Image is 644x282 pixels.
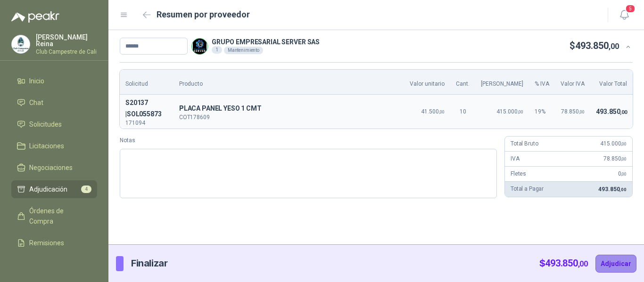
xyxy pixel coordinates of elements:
span: 415.000 [496,108,523,115]
p: S20137 | SOL055873 [125,97,168,120]
span: 5 [625,4,636,13]
p: Club Campestre de Cali [36,49,97,55]
span: PLACA PANEL YESO 1 CMT [179,103,399,114]
span: 415.000 [600,140,627,147]
img: Logo peakr [11,11,59,23]
span: Órdenes de Compra [29,206,88,226]
p: Finalizar [131,256,167,271]
p: P [179,103,399,114]
div: 1 [212,46,222,54]
p: [PERSON_NAME] Reina [36,34,97,47]
button: Adjudicar [595,255,636,273]
p: $ [539,256,588,271]
p: Fletes [511,169,526,178]
th: Cant. [450,70,475,95]
img: Company Logo [192,39,207,54]
span: ,00 [621,141,627,146]
span: ,00 [621,156,627,161]
span: ,00 [621,171,627,177]
button: 5 [616,7,633,24]
span: 0 [618,170,627,177]
p: Total a Pagar [511,185,544,193]
td: 10 [450,95,475,129]
span: 493.850 [545,258,588,269]
td: 19 % [529,95,555,129]
p: GRUPO EMPRESARIAL SERVER SAS [212,39,320,45]
div: Mantenimiento [224,47,263,54]
label: Notas [120,136,497,145]
span: ,00 [620,109,627,115]
span: 493.850 [596,108,627,115]
span: 41.500 [421,108,445,115]
span: Licitaciones [29,141,64,151]
span: Solicitudes [29,119,62,129]
span: 78.850 [603,155,627,162]
span: ,00 [439,109,445,114]
span: ,00 [579,109,585,114]
span: 4 [81,185,91,193]
a: Adjudicación4 [11,180,97,198]
th: [PERSON_NAME] [475,70,529,95]
p: $ [570,39,619,53]
span: Adjudicación [29,184,67,194]
a: Chat [11,94,97,112]
h2: Resumen por proveedor [157,8,250,21]
a: Remisiones [11,234,97,252]
th: Producto [173,70,405,95]
span: ,00 [619,187,627,192]
img: Company Logo [12,35,30,53]
a: Negociaciones [11,159,97,177]
p: 171094 [125,120,168,126]
th: Solicitud [120,70,173,95]
a: Órdenes de Compra [11,202,97,230]
span: ,00 [578,259,588,268]
a: Licitaciones [11,137,97,155]
span: Inicio [29,76,44,86]
th: Valor IVA [555,70,590,95]
span: 493.850 [575,40,619,51]
span: ,00 [518,109,523,114]
p: Total Bruto [511,139,538,148]
span: Chat [29,97,43,108]
a: Configuración [11,256,97,274]
a: Inicio [11,72,97,90]
span: Remisiones [29,238,64,248]
a: Solicitudes [11,115,97,133]
span: 78.850 [561,108,585,115]
span: 493.850 [598,186,627,193]
th: Valor unitario [404,70,450,95]
p: COT178609 [179,114,399,120]
p: IVA [511,154,520,163]
th: Valor Total [590,70,633,95]
th: % IVA [529,70,555,95]
span: ,00 [609,42,619,51]
span: Negociaciones [29,162,73,173]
